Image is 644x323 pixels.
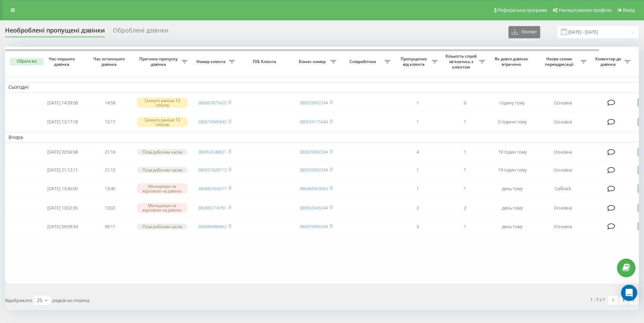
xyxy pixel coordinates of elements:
[494,56,530,67] span: Як довго дзвінок втрачено
[39,199,86,217] td: [DATE] 13:02:35
[10,58,44,65] button: Обрати всі
[590,296,605,303] div: 1 - 7 з 7
[488,144,536,160] td: 19 годин тому
[5,27,105,37] div: Необроблені пропущені дзвінки
[300,205,328,211] a: 380663345244
[441,180,488,198] td: 1
[536,144,590,160] td: Основна
[137,56,182,67] span: Причина пропуску дзвінка
[539,56,580,67] span: Назва схеми переадресації
[394,144,441,160] td: 4
[488,199,536,217] td: день тому
[244,59,287,64] span: ПІБ Клієнта
[37,297,42,304] div: 25
[394,94,441,112] td: 1
[296,59,330,64] span: Бізнес номер
[300,119,328,125] a: 380674171644
[488,94,536,112] td: годину тому
[39,180,86,198] td: [DATE] 13:40:00
[86,199,134,217] td: 13:02
[137,167,188,173] div: Поза робочим часом
[488,162,536,178] td: 19 годин тому
[536,94,590,112] td: Основна
[488,180,536,198] td: день тому
[394,113,441,131] td: 1
[39,162,86,178] td: [DATE] 21:12:11
[86,94,134,112] td: 14:59
[86,144,134,160] td: 21:16
[488,218,536,235] td: день тому
[198,185,226,191] a: 380682503577
[536,199,590,217] td: Основна
[498,7,547,13] span: Реферальна програма
[5,297,32,303] span: Відображати
[44,56,81,67] span: Час першого дзвінка
[198,119,226,125] a: 380674065642
[441,199,488,217] td: 2
[618,296,628,305] a: 1
[86,180,134,198] td: 13:40
[441,162,488,178] td: 1
[300,167,328,173] a: 380929992244
[441,218,488,235] td: 1
[198,100,226,106] a: 380667875425
[137,117,188,127] div: Скинуто раніше 10 секунд
[39,218,86,235] td: [DATE] 09:09:34
[300,149,328,155] a: 380929992244
[113,27,168,37] div: Оброблені дзвінки
[39,94,86,112] td: [DATE] 14:59:08
[137,98,188,108] div: Скинуто раніше 10 секунд
[445,54,479,69] span: Кількість спроб зв'язатись з клієнтом
[39,144,86,160] td: [DATE] 20:56:58
[397,56,432,67] span: Пропущених від клієнта
[559,7,612,13] span: Налаштування профілю
[300,223,328,229] a: 380929992244
[92,56,128,67] span: Час останнього дзвінка
[198,167,226,173] a: 380631828712
[593,56,624,67] span: Коментар до дзвінка
[536,162,590,178] td: Основна
[343,59,384,64] span: Співробітник
[508,26,540,38] button: Експорт
[441,113,488,131] td: 1
[198,149,226,155] a: 380952048621
[441,94,488,112] td: 0
[394,162,441,178] td: 1
[623,7,635,13] span: Вихід
[194,59,229,64] span: Номер клієнта
[488,113,536,131] td: 3 години тому
[86,218,134,235] td: 09:11
[394,180,441,198] td: 1
[536,113,590,131] td: Основна
[52,297,90,303] span: рядків на сторінці
[300,100,328,106] a: 380929992244
[198,205,226,211] a: 380965714761
[198,223,226,229] a: 380689986862
[394,199,441,217] td: 2
[137,224,188,229] div: Поза робочим часом
[39,113,86,131] td: [DATE] 13:17:18
[137,203,188,213] div: Менеджери не відповіли на дзвінок
[86,113,134,131] td: 13:17
[394,218,441,235] td: 3
[137,183,188,194] div: Менеджери не відповіли на дзвінок
[621,285,637,301] div: Open Intercom Messenger
[300,185,328,191] a: 380442903050
[536,180,590,198] td: Callback
[86,162,134,178] td: 21:12
[137,149,188,155] div: Поза робочим часом
[536,218,590,235] td: Основна
[441,144,488,160] td: 1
